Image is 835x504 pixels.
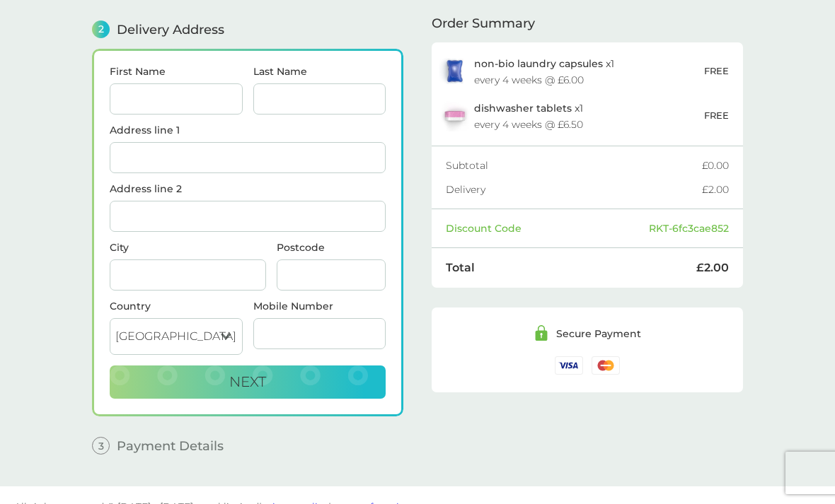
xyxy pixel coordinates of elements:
img: /assets/icons/cards/mastercard.svg [592,356,620,374]
div: Subtotal [446,160,702,170]
label: First Name [110,66,243,76]
div: £0.00 [702,160,729,170]
span: Order Summary [432,17,535,30]
p: FREE [704,64,729,78]
label: Address line 1 [110,125,386,135]
div: £2.00 [696,262,729,274]
button: Next [110,365,386,399]
span: non-bio laundry capsules [474,57,603,70]
label: Postcode [277,242,386,252]
label: Address line 2 [110,184,386,194]
div: Total [446,262,696,274]
span: 2 [92,20,110,38]
p: x 1 [474,102,583,114]
div: every 4 weeks @ £6.00 [474,75,584,85]
span: Next [229,373,266,390]
p: x 1 [474,58,614,69]
div: RKT-6fc3cae852 [649,223,729,233]
img: /assets/icons/cards/visa.svg [555,356,583,374]
label: City [110,242,266,252]
span: 3 [92,437,110,455]
div: every 4 weeks @ £6.50 [474,119,583,129]
label: Mobile Number [253,301,386,311]
span: Payment Details [117,440,224,452]
div: Delivery [446,184,702,194]
span: Delivery Address [117,23,224,36]
label: Last Name [253,66,386,76]
p: FREE [704,108,729,123]
div: Secure Payment [556,329,641,339]
div: £2.00 [702,184,729,194]
span: dishwasher tablets [474,102,572,115]
div: Country [110,301,243,311]
div: Discount Code [446,223,649,233]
